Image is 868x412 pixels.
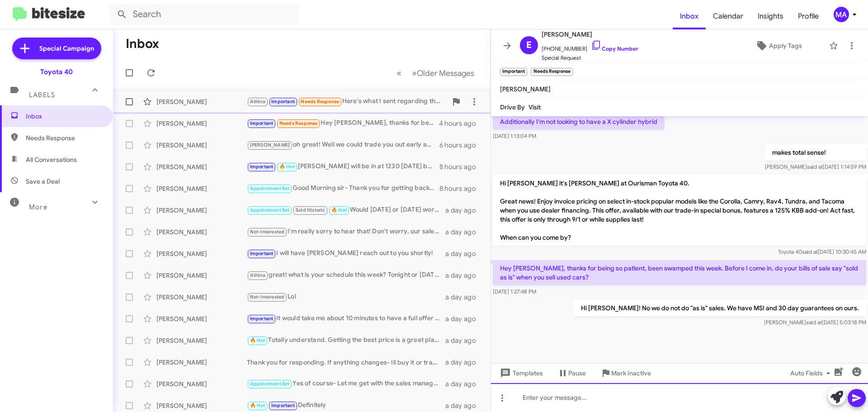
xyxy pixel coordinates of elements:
[12,38,101,59] a: Special Campaign
[156,119,247,128] div: [PERSON_NAME]
[673,3,706,29] a: Inbox
[250,164,274,170] span: Important
[156,97,247,106] div: [PERSON_NAME]
[542,53,638,62] span: Special Request
[806,319,822,326] span: said at
[791,3,826,29] span: Profile
[445,249,483,258] div: a day ago
[250,337,265,343] span: 🔥 Hot
[26,133,103,142] span: Needs Response
[247,227,445,237] div: I'm really sorry to hear that! Don't worry, our sales consultant [PERSON_NAME] will be more than ...
[40,67,73,76] div: Toyota 40
[301,99,339,104] span: Needs Response
[247,335,445,346] div: Totally understand. Getting the best price is a great plan. Let me know if I can help at all
[250,229,285,235] span: Not-Interested
[500,103,525,111] span: Drive By
[834,7,849,22] div: MA
[439,162,483,171] div: 8 hours ago
[250,251,274,256] span: Important
[271,99,295,104] span: Important
[493,133,536,139] span: [DATE] 1:13:04 PM
[439,184,483,193] div: 8 hours ago
[247,313,445,324] div: It would take me about 10 minutes to have a full offer to you
[826,7,858,22] button: MA
[271,403,295,408] span: Important
[247,248,445,259] div: I will have [PERSON_NAME] reach out to you shortly!
[156,184,247,193] div: [PERSON_NAME]
[498,365,543,381] span: Templates
[279,164,295,170] span: 🔥 Hot
[296,207,325,213] span: Sold Historic
[331,207,347,213] span: 🔥 Hot
[250,120,274,126] span: Important
[445,206,483,215] div: a day ago
[528,103,541,111] span: Visit
[247,205,445,215] div: Would [DATE] or [DATE] work for you?
[29,203,47,211] span: More
[250,316,274,322] span: Important
[250,99,265,104] span: Athina
[29,91,55,99] span: Labels
[493,114,665,130] p: Additionally I'm not looking to have a X cylinder hybrid
[250,294,285,300] span: Not-Interested
[156,293,247,302] div: [PERSON_NAME]
[406,64,480,82] button: Next
[247,118,439,128] div: Hey [PERSON_NAME], thanks for being so patient, been swamped this week. Before I come in, do your...
[26,177,60,186] span: Save a Deal
[417,68,474,78] span: Older Messages
[445,379,483,388] div: a day ago
[491,365,550,381] button: Templates
[445,227,483,237] div: a day ago
[574,300,866,316] p: Hi [PERSON_NAME]! No we do not do "as is" sales. We have MSI and 30 day guarantees on ours.
[783,365,841,381] button: Auto Fields
[250,207,290,213] span: Appointment Set
[250,403,265,408] span: 🔥 Hot
[156,336,247,345] div: [PERSON_NAME]
[250,185,290,191] span: Appointment Set
[445,358,483,367] div: a day ago
[493,175,866,246] p: Hi [PERSON_NAME] it's [PERSON_NAME] at Ourisman Toyota 40. Great news! Enjoy invoice pricing on s...
[247,400,445,411] div: Definitely
[591,45,638,52] a: Copy Number
[445,314,483,323] div: a day ago
[250,142,290,148] span: [PERSON_NAME]
[445,336,483,345] div: a day ago
[156,379,247,388] div: [PERSON_NAME]
[412,67,417,79] span: »
[392,64,480,82] nav: Page navigation example
[765,163,866,170] span: [PERSON_NAME] [DATE] 1:14:59 PM
[156,271,247,280] div: [PERSON_NAME]
[542,29,638,40] span: [PERSON_NAME]
[250,272,265,278] span: Athina
[550,365,593,381] button: Pause
[156,227,247,237] div: [PERSON_NAME]
[26,112,103,121] span: Inbox
[39,44,94,53] span: Special Campaign
[769,38,802,54] span: Apply Tags
[493,288,536,295] span: [DATE] 1:27:48 PM
[156,206,247,215] div: [PERSON_NAME]
[445,271,483,280] div: a day ago
[247,358,445,367] div: Thank you for responding. If anything changes- Ill buy it or trade you into a new one!
[531,68,572,76] small: Needs Response
[526,38,532,52] span: E
[802,248,818,255] span: said at
[391,64,407,82] button: Previous
[706,3,750,29] a: Calendar
[156,314,247,323] div: [PERSON_NAME]
[439,119,483,128] div: 4 hours ago
[247,292,445,302] div: Lol
[445,401,483,410] div: a day ago
[156,249,247,258] div: [PERSON_NAME]
[593,365,658,381] button: Mark Inactive
[445,293,483,302] div: a day ago
[126,37,159,51] h1: Inbox
[500,68,527,76] small: Important
[732,38,825,54] button: Apply Tags
[439,141,483,150] div: 6 hours ago
[247,140,439,150] div: oh great! Well we could trade you out early and get you into a new lease!
[247,161,439,172] div: [PERSON_NAME] will be in at 1230 [DATE] but I can help you before then if you are here for service
[156,162,247,171] div: [PERSON_NAME]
